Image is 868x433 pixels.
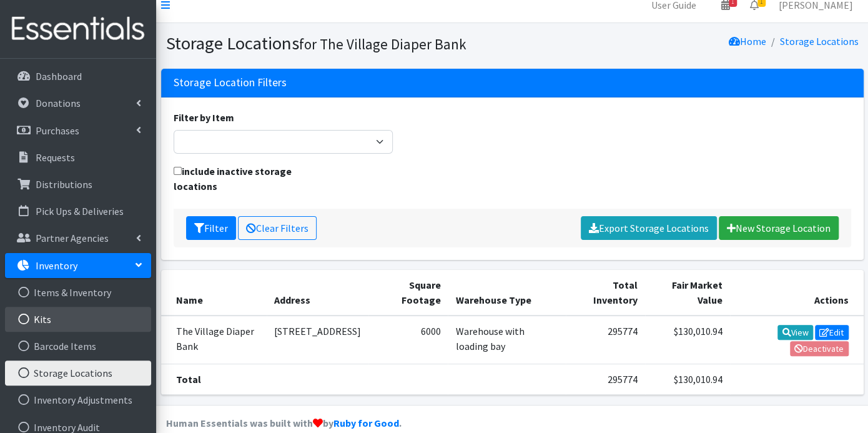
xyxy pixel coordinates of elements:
[166,417,402,429] strong: Human Essentials was built with by .
[174,110,234,125] label: Filter by Item
[815,325,849,340] a: Edit
[645,270,730,316] th: Fair Market Value
[645,364,730,394] td: $130,010.94
[36,70,82,82] p: Dashboard
[5,91,151,116] a: Donations
[5,226,151,251] a: Partner Agencies
[581,216,717,240] a: Export Storage Locations
[36,232,109,244] p: Partner Agencies
[166,32,508,54] h1: Storage Locations
[176,373,201,386] strong: Total
[161,270,267,316] th: Name
[777,325,813,340] a: View
[267,316,368,364] td: [STREET_ADDRESS]
[36,259,77,272] p: Inventory
[448,270,565,316] th: Warehouse Type
[333,417,399,429] a: Ruby for Good
[174,76,287,89] h3: Storage Location Filters
[5,387,151,412] a: Inventory Adjustments
[5,145,151,170] a: Requests
[729,35,766,47] a: Home
[5,361,151,386] a: Storage Locations
[5,8,151,50] img: HumanEssentials
[566,270,645,316] th: Total Inventory
[5,334,151,359] a: Barcode Items
[5,199,151,224] a: Pick Ups & Deliveries
[719,216,839,240] a: New Storage Location
[5,64,151,89] a: Dashboard
[780,35,859,47] a: Storage Locations
[730,270,863,316] th: Actions
[161,316,267,364] td: The Village Diaper Bank
[174,167,182,175] input: include inactive storage locations
[368,316,448,364] td: 6000
[238,216,317,240] a: Clear Filters
[186,216,236,240] button: Filter
[36,97,81,109] p: Donations
[36,151,75,164] p: Requests
[267,270,368,316] th: Address
[368,270,448,316] th: Square Footage
[36,178,92,191] p: Distributions
[174,164,336,194] label: include inactive storage locations
[5,307,151,332] a: Kits
[566,364,645,394] td: 295774
[5,118,151,143] a: Purchases
[299,35,466,53] small: for The Village Diaper Bank
[645,316,730,364] td: $130,010.94
[36,124,79,137] p: Purchases
[5,172,151,197] a: Distributions
[5,280,151,305] a: Items & Inventory
[36,205,124,217] p: Pick Ups & Deliveries
[5,253,151,278] a: Inventory
[448,316,565,364] td: Warehouse with loading bay
[566,316,645,364] td: 295774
